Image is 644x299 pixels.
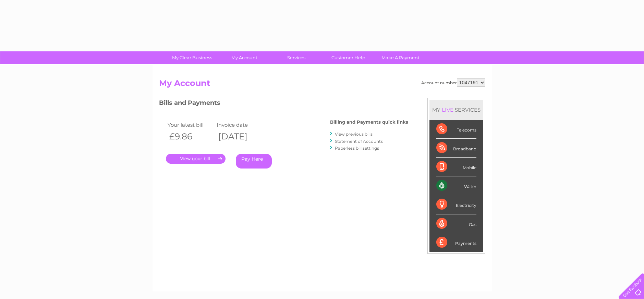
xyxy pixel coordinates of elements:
div: Telecoms [436,120,476,139]
a: Pay Here [236,154,272,169]
a: Make A Payment [372,51,429,64]
h3: Bills and Payments [159,98,408,110]
h4: Billing and Payments quick links [330,120,408,125]
div: Water [436,176,476,195]
div: Gas [436,214,476,233]
div: Mobile [436,158,476,176]
a: Statement of Accounts [335,139,383,144]
a: Customer Help [320,51,377,64]
a: Services [268,51,325,64]
div: Electricity [436,195,476,214]
th: £9.86 [166,129,215,144]
a: Paperless bill settings [335,146,379,151]
div: Broadband [436,139,476,158]
a: My Clear Business [164,51,220,64]
div: LIVE [440,107,455,113]
h2: My Account [159,78,485,91]
th: [DATE] [215,129,264,144]
td: Your latest bill [166,120,215,129]
a: . [166,154,226,164]
td: Invoice date [215,120,264,129]
a: View previous bills [335,132,373,137]
a: My Account [216,51,272,64]
div: Payments [436,233,476,252]
div: Account number [421,78,485,87]
div: MY SERVICES [429,100,483,120]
